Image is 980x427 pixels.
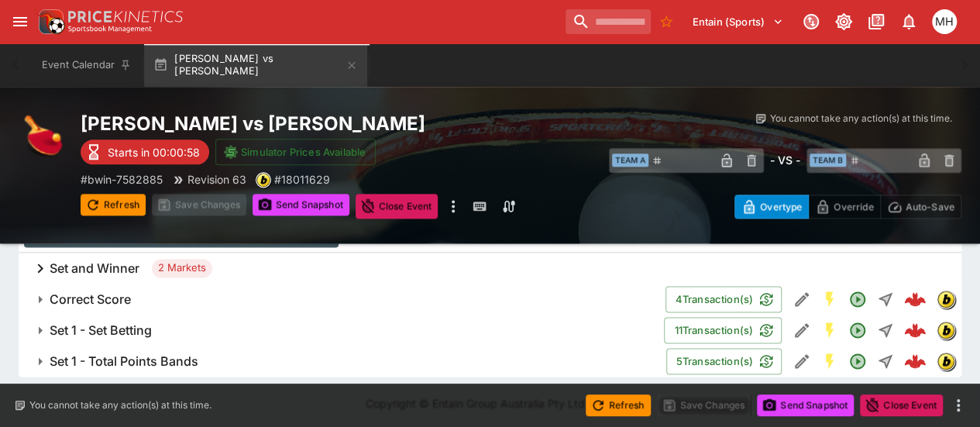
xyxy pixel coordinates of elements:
[33,43,141,87] button: Event Calendar
[770,112,952,126] p: You cannot take any action(s) at this time.
[215,139,376,165] button: Simulator Prices Available
[816,316,844,344] button: SGM Enabled
[586,394,651,416] button: Refresh
[904,350,926,372] div: 9ef2dfb2-9cd3-4e9b-bebc-9f08cea07516
[797,8,825,36] button: Connected to PK
[144,43,367,87] button: [PERSON_NAME] vs [PERSON_NAME]
[81,171,163,188] p: Copy To Clipboard
[50,322,152,339] h6: Set 1 - Set Betting
[253,194,349,215] button: Send Snapshot
[834,198,873,215] p: Override
[844,285,872,313] button: Open
[872,316,899,344] button: Straight
[788,316,816,344] button: Edit Detail
[6,8,34,36] button: open drawer
[899,284,930,315] a: 0adb2119-4e5f-4e77-b034-a7910123a3b0
[256,173,270,187] img: bwin.png
[937,322,954,339] img: bwin
[760,198,802,215] p: Overtype
[654,9,679,34] button: No Bookmarks
[81,112,594,136] h2: Copy To Clipboard
[19,346,666,377] button: Set 1 - Total Points Bands
[356,194,438,219] button: Close Event
[937,321,955,339] div: bwin
[816,285,844,313] button: SGM Enabled
[848,352,867,370] svg: Open
[734,195,961,219] div: Start From
[19,112,68,161] img: table_tennis.png
[274,171,330,188] p: Copy To Clipboard
[844,347,872,375] button: Open
[108,144,200,160] p: Starts in 00:00:58
[68,26,152,33] img: Sportsbook Management
[612,153,648,167] span: Team A
[788,285,816,313] button: Edit Detail
[770,152,800,168] h6: - VS -
[872,347,899,375] button: Straight
[904,319,926,341] div: 38f0cab8-8bd2-4c6d-a19a-29a1f2fa8083
[19,315,664,346] button: Set 1 - Set Betting
[256,172,271,188] div: bwin
[932,9,957,34] div: Michael Hutchinson
[788,347,816,375] button: Edit Detail
[872,285,899,313] button: Straight
[927,5,961,39] button: Michael Hutchinson
[904,288,926,310] img: logo-cerberus--red.svg
[50,291,131,308] h6: Correct Score
[50,260,139,277] h6: Set and Winner
[666,348,782,374] button: 5Transaction(s)
[68,11,183,22] img: PriceKinetics
[937,353,954,370] img: bwin
[848,290,867,308] svg: Open
[81,194,146,215] button: Refresh
[34,6,65,37] img: PriceKinetics Logo
[899,346,930,377] a: 9ef2dfb2-9cd3-4e9b-bebc-9f08cea07516
[665,286,782,312] button: 4Transaction(s)
[664,317,782,343] button: 11Transaction(s)
[906,198,954,215] p: Auto-Save
[937,290,955,308] div: bwin
[895,8,923,36] button: Notifications
[757,394,854,416] button: Send Snapshot
[937,291,954,308] img: bwin
[19,284,665,315] button: Correct Score
[187,171,246,188] p: Revision 63
[830,8,858,36] button: Toggle light/dark mode
[810,153,846,167] span: Team B
[904,288,926,310] div: 0adb2119-4e5f-4e77-b034-a7910123a3b0
[899,315,930,346] a: 38f0cab8-8bd2-4c6d-a19a-29a1f2fa8083
[949,396,968,415] button: more
[566,9,651,34] input: search
[152,260,212,276] span: 2 Markets
[848,321,867,339] svg: Open
[29,398,211,412] p: You cannot take any action(s) at this time.
[50,353,198,370] h6: Set 1 - Total Points Bands
[444,194,462,219] button: more
[734,195,809,219] button: Overtype
[904,319,926,341] img: logo-cerberus--red.svg
[808,195,880,219] button: Override
[937,352,955,370] div: bwin
[816,347,844,375] button: SGM Enabled
[860,394,943,416] button: Close Event
[683,9,793,34] button: Select Tenant
[880,195,961,219] button: Auto-Save
[904,350,926,372] img: logo-cerberus--red.svg
[862,8,890,36] button: Documentation
[844,316,872,344] button: Open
